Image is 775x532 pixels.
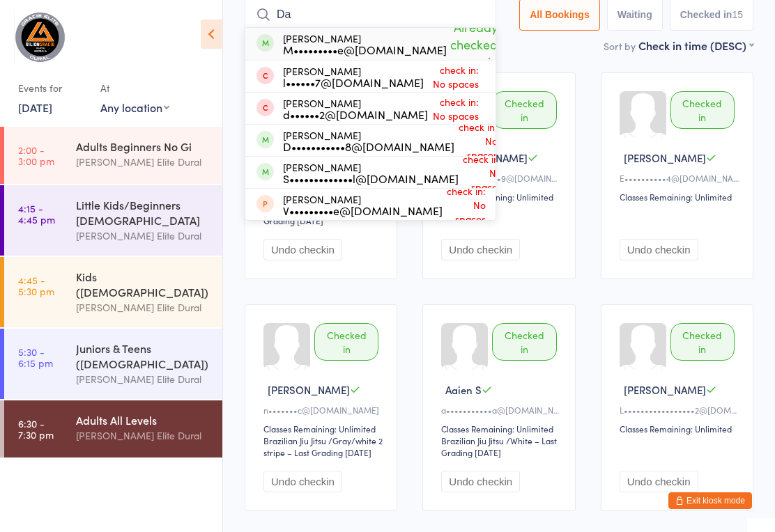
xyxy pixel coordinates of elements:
div: Adults Beginners No Gi [76,139,210,154]
span: [PERSON_NAME] [268,382,350,397]
label: Sort by [604,39,636,53]
div: V•••••••••e@[DOMAIN_NAME] [283,205,443,216]
div: [PERSON_NAME] [283,65,424,88]
div: [PERSON_NAME] Elite Dural [76,228,210,244]
div: D•••••••••••8@[DOMAIN_NAME] [283,141,454,152]
div: Juniors & Teens ([DEMOGRAPHIC_DATA]) [76,341,210,371]
span: Cannot check in: No spaces available [424,45,482,108]
time: 5:30 - 6:15 pm [18,346,53,368]
div: [PERSON_NAME] [283,194,443,216]
div: Checked in [314,323,378,361]
a: 5:30 -6:15 pmJuniors & Teens ([DEMOGRAPHIC_DATA])[PERSON_NAME] Elite Dural [4,329,222,399]
div: Little Kids/Beginners [DEMOGRAPHIC_DATA] [76,197,210,228]
div: Kids ([DEMOGRAPHIC_DATA]) [76,269,210,299]
a: 4:15 -4:45 pmLittle Kids/Beginners [DEMOGRAPHIC_DATA][PERSON_NAME] Elite Dural [4,185,222,256]
div: [PERSON_NAME] Elite Dural [76,154,210,170]
div: [PERSON_NAME] [283,130,454,152]
div: a•••••••••••a@[DOMAIN_NAME] [441,404,560,416]
div: [PERSON_NAME] Elite Dural [76,428,210,444]
div: l••••••7@[DOMAIN_NAME] [283,77,424,88]
div: [PERSON_NAME] [283,97,428,120]
div: [PERSON_NAME] [283,33,447,55]
div: At [100,77,169,100]
time: 4:15 - 4:45 pm [18,203,55,225]
div: Classes Remaining: Unlimited [263,423,383,435]
div: Check in time (DESC) [638,38,753,53]
button: Undo checkin [620,471,698,492]
div: Checked in [670,323,735,361]
span: Cannot check in: No spaces available [454,102,501,179]
div: d••••••2@[DOMAIN_NAME] [283,109,428,120]
span: Aaien S [445,382,482,397]
div: L•••••••••••••••••2@[DOMAIN_NAME] [620,404,739,416]
div: Classes Remaining: Unlimited [441,423,560,435]
span: [PERSON_NAME] [624,382,706,397]
img: Gracie Elite Jiu Jitsu Dural [14,10,66,63]
div: 15 [732,9,743,20]
div: [PERSON_NAME] Elite Dural [76,371,210,387]
span: [PERSON_NAME] [624,150,706,165]
div: S•••••••••••••l@[DOMAIN_NAME] [283,173,459,184]
div: Any location [100,100,169,115]
div: E••••••••••4@[DOMAIN_NAME] [620,172,739,184]
a: 4:45 -5:30 pmKids ([DEMOGRAPHIC_DATA])[PERSON_NAME] Elite Dural [4,257,222,327]
div: Classes Remaining: Unlimited [441,191,560,203]
button: Undo checkin [263,239,342,260]
span: Cannot check in: No spaces available [443,166,489,243]
div: [PERSON_NAME] Elite Dural [76,299,210,315]
div: M•••••••••e@[DOMAIN_NAME] [283,44,447,55]
div: Adults All Levels [76,412,210,428]
button: Undo checkin [620,239,698,260]
div: n•••••••c@[DOMAIN_NAME] [263,404,383,416]
time: 6:30 - 7:30 pm [18,418,54,440]
button: Exit kiosk mode [668,492,752,509]
button: Undo checkin [263,471,342,492]
div: Brazilian Jiu Jitsu [441,435,504,446]
span: Cannot check in: No spaces available [428,77,482,140]
div: C•••••••••••••9@[DOMAIN_NAME] [441,172,560,184]
button: Undo checkin [441,471,520,492]
div: Classes Remaining: Unlimited [620,423,739,435]
div: Checked in [492,91,556,129]
time: 2:00 - 3:00 pm [18,144,54,166]
div: Classes Remaining: Unlimited [620,191,739,203]
div: Checked in [670,91,735,129]
div: Events for [18,77,86,100]
a: [DATE] [18,100,52,115]
div: Brazilian Jiu Jitsu [263,435,326,446]
a: 2:00 -3:00 pmAdults Beginners No Gi[PERSON_NAME] Elite Dural [4,127,222,184]
span: Already checked in [447,15,501,74]
button: Undo checkin [441,239,520,260]
a: 6:30 -7:30 pmAdults All Levels[PERSON_NAME] Elite Dural [4,400,222,457]
time: 4:45 - 5:30 pm [18,274,54,297]
div: Checked in [492,323,556,361]
span: Cannot check in: No spaces available [459,134,505,211]
div: [PERSON_NAME] [283,162,459,184]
